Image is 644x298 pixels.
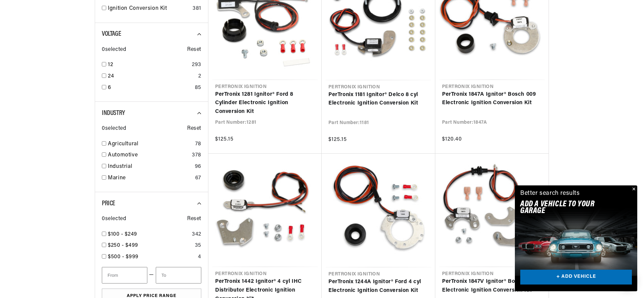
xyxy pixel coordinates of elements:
div: 4 [198,253,201,262]
input: To [156,267,201,284]
a: PerTronix 1281 Ignitor® Ford 8 Cylinder Electronic Ignition Conversion Kit [215,90,315,116]
input: From [102,267,147,284]
span: Reset [187,46,201,54]
div: 2 [198,72,201,81]
div: 67 [195,174,201,183]
div: 96 [195,162,201,171]
button: Close [629,185,637,193]
span: Voltage [102,31,121,37]
span: 0 selected [102,124,126,133]
a: 6 [108,84,192,92]
span: Industry [102,110,125,117]
div: 378 [192,151,201,160]
a: Agricultural [108,140,193,149]
span: $250 - $499 [108,243,138,248]
div: 35 [195,241,201,250]
a: 24 [108,72,196,81]
span: 0 selected [102,215,126,224]
a: + ADD VEHICLE [520,270,632,285]
span: Price [102,200,115,207]
a: PerTronix 1244A Ignitor® Ford 4 cyl Electronic Ignition Conversion Kit [328,278,429,295]
span: Reset [187,124,201,133]
a: Industrial [108,162,192,171]
span: Reset [187,215,201,224]
span: 0 selected [102,46,126,54]
div: 85 [195,84,201,92]
a: Automotive [108,151,189,160]
div: 78 [195,140,201,149]
div: 342 [192,230,201,239]
h2: Add A VEHICLE to your garage [520,201,615,215]
a: PerTronix 1847V Ignitor® Bosch 4 cyl Electronic Ignition Conversion Kit [442,277,542,295]
div: Better search results [520,189,580,199]
span: — [149,271,154,279]
span: $500 - $999 [108,254,139,260]
a: 12 [108,61,189,69]
a: PerTronix 1847A Ignitor® Bosch 009 Electronic Ignition Conversion Kit [442,90,542,108]
a: PerTronix 1181 Ignitor® Delco 8 cyl Electronic Ignition Conversion Kit [328,91,429,108]
div: 381 [193,4,201,13]
a: Ignition Conversion Kit [108,4,190,13]
div: 293 [192,61,201,69]
span: $100 - $249 [108,232,137,237]
a: Marine [108,174,193,183]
